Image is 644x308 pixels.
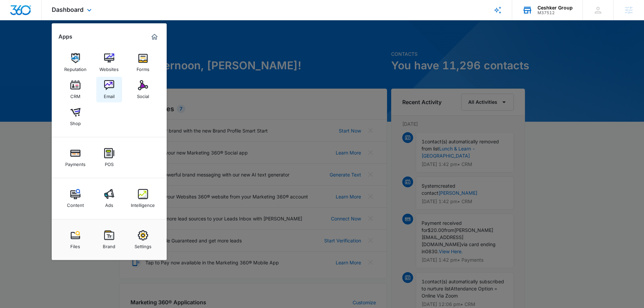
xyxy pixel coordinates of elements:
[538,5,573,10] div: account name
[63,104,88,129] a: Shop
[137,90,149,99] div: Social
[131,199,155,208] div: Intelligence
[96,227,122,253] a: Brand
[52,6,84,13] span: Dashboard
[96,145,122,170] a: POS
[58,33,72,40] h2: Apps
[70,240,80,249] div: Files
[65,158,86,167] div: Payments
[104,90,115,99] div: Email
[105,199,113,208] div: Ads
[105,158,114,167] div: POS
[130,50,156,75] a: Forms
[99,63,119,72] div: Websites
[96,50,122,75] a: Websites
[70,90,80,99] div: CRM
[96,77,122,102] a: Email
[135,240,151,249] div: Settings
[63,77,88,102] a: CRM
[130,77,156,102] a: Social
[70,117,81,126] div: Shop
[149,31,160,42] a: Marketing 360® Dashboard
[137,63,149,72] div: Forms
[538,10,573,15] div: account id
[67,199,84,208] div: Content
[63,145,88,170] a: Payments
[63,227,88,253] a: Files
[63,50,88,75] a: Reputation
[63,186,88,211] a: Content
[130,186,156,211] a: Intelligence
[103,240,115,249] div: Brand
[64,63,87,72] div: Reputation
[96,186,122,211] a: Ads
[130,227,156,253] a: Settings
